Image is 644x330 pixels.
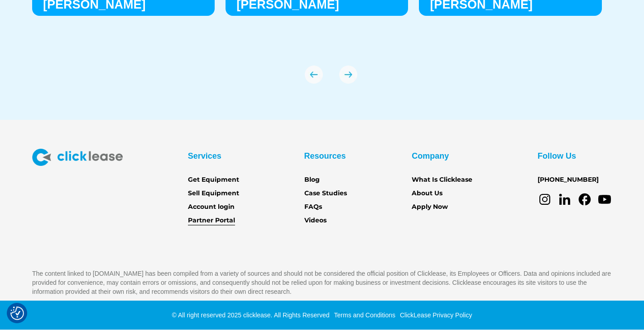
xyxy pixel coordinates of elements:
a: FAQs [304,202,322,212]
a: ClickLease Privacy Policy [398,311,472,319]
a: Partner Portal [188,216,235,226]
div: © All right reserved 2025 clicklease. All Rights Reserved [172,311,330,320]
img: Clicklease logo [32,149,123,166]
div: Resources [304,149,346,163]
a: [PHONE_NUMBER] [538,175,599,185]
img: Revisit consent button [10,306,24,320]
div: previous slide [305,66,323,84]
img: arrow Icon [305,66,323,84]
a: What Is Clicklease [412,175,472,185]
a: Videos [304,216,327,226]
div: Services [188,149,221,163]
button: Consent Preferences [10,306,24,320]
a: About Us [412,189,442,198]
div: Follow Us [538,149,576,163]
a: Sell Equipment [188,189,239,198]
a: Get Equipment [188,175,239,185]
a: Terms and Conditions [332,311,395,319]
div: next slide [339,66,357,84]
a: Account login [188,202,235,212]
a: Case Studies [304,189,347,198]
div: Company [412,149,449,163]
a: Blog [304,175,320,185]
p: The content linked to [DOMAIN_NAME] has been compiled from a variety of sources and should not be... [32,269,612,296]
a: Apply Now [412,202,448,212]
img: arrow Icon [339,66,357,84]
